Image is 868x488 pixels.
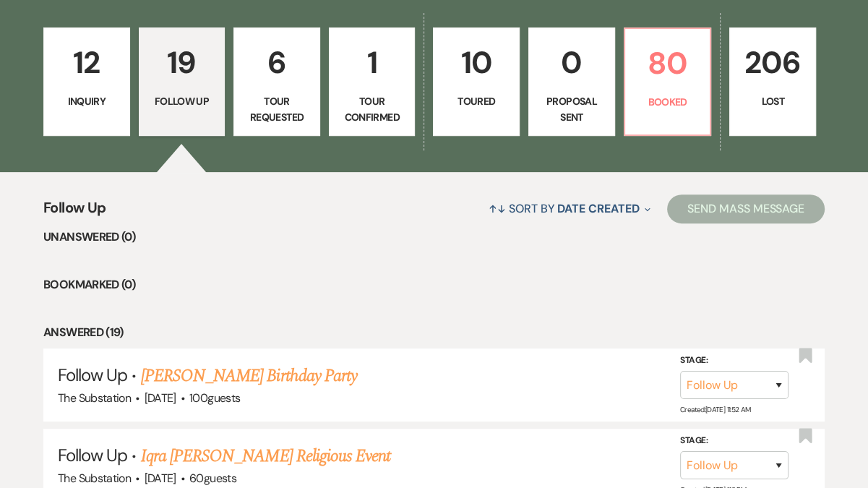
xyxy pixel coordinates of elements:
span: [DATE] [144,390,176,406]
li: Answered (19) [43,323,825,342]
a: 80Booked [624,27,712,136]
span: 60 guests [189,471,236,486]
span: Created: [DATE] 11:52 AM [680,405,750,414]
a: Iqra [PERSON_NAME] Religious Event [141,443,390,469]
p: Follow Up [148,93,216,109]
span: 100 guests [189,390,240,406]
p: 80 [634,39,702,87]
label: Stage: [680,433,788,449]
li: Unanswered (0) [43,228,825,247]
p: 1 [338,38,406,87]
p: 10 [442,38,510,87]
p: Toured [442,93,510,109]
a: 6Tour Requested [233,27,320,136]
span: [DATE] [144,471,176,486]
a: [PERSON_NAME] Birthday Party [141,363,357,389]
p: 206 [739,38,807,87]
p: Tour Requested [243,93,311,126]
li: Bookmarked (0) [43,275,825,294]
p: Booked [634,94,702,110]
a: 10Toured [433,27,520,136]
p: Inquiry [53,93,121,109]
p: Tour Confirmed [338,93,406,126]
a: 0Proposal Sent [528,27,615,136]
a: 206Lost [729,27,816,136]
a: 1Tour Confirmed [329,27,416,136]
span: Follow Up [58,364,127,386]
a: 12Inquiry [43,27,130,136]
span: Date Created [557,201,639,216]
button: Send Mass Message [667,194,825,223]
p: 12 [53,38,121,87]
label: Stage: [680,353,788,369]
p: 6 [243,38,311,87]
a: 19Follow Up [139,27,225,136]
p: 0 [538,38,606,87]
p: 19 [148,38,216,87]
p: Lost [739,93,807,109]
span: Follow Up [43,197,106,228]
span: The Substation [58,390,131,406]
button: Sort By Date Created [483,189,656,228]
span: Follow Up [58,444,127,466]
p: Proposal Sent [538,93,606,126]
span: ↑↓ [489,201,506,216]
span: The Substation [58,471,131,486]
